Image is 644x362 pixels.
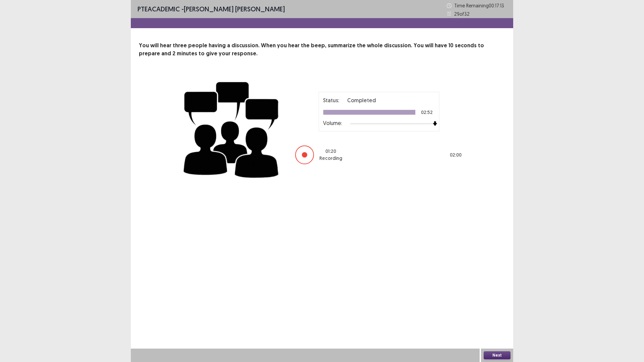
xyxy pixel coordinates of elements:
p: 29 of 32 [454,10,470,17]
p: 01 : 20 [325,148,336,155]
img: arrow-thumb [433,121,437,126]
p: Time Remaining 00 : 17 : 13 [454,2,506,9]
p: You will hear three people having a discussion. When you hear the beep, summarize the whole discu... [139,42,505,58]
img: group-discussion [181,74,282,183]
p: 02 : 00 [450,152,462,159]
p: Status: [323,96,339,104]
span: PTE academic [138,5,180,13]
p: Volume: [323,119,342,127]
p: - [PERSON_NAME] [PERSON_NAME] [138,4,285,14]
p: 02:52 [421,110,433,115]
button: Next [484,351,511,359]
p: Recording [319,155,342,162]
p: Completed [347,96,376,104]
